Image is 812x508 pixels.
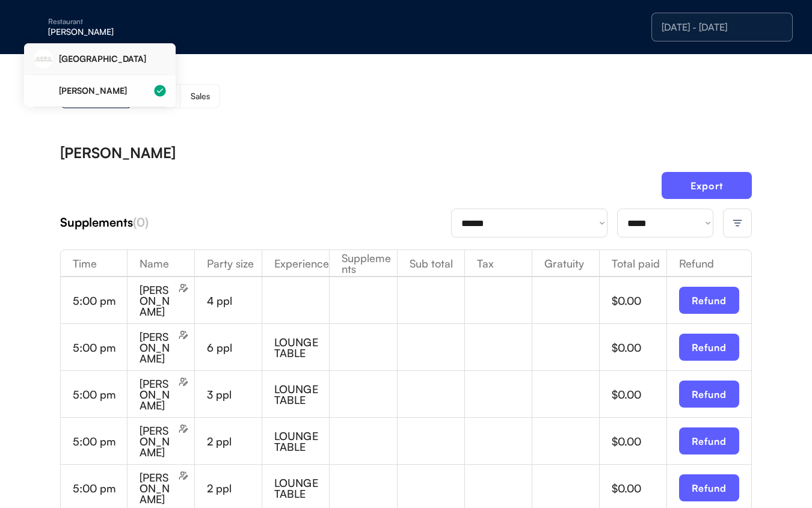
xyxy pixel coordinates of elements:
div: Total paid [600,258,666,269]
div: $0.00 [612,342,666,353]
img: users-edit.svg [179,424,188,433]
div: Sales [191,92,210,100]
div: Sub total [398,258,464,269]
div: Time [61,258,127,269]
div: [PERSON_NAME] [140,284,176,317]
div: LOUNGE TABLE [274,477,329,499]
div: Name [128,258,194,269]
div: [PERSON_NAME] [140,378,176,411]
div: 5:00 pm [73,483,127,494]
button: Refund [679,334,739,361]
div: $0.00 [612,295,666,306]
div: [PERSON_NAME] [140,472,176,504]
img: Group%2048096198.svg [154,85,166,97]
div: $0.00 [612,436,666,447]
div: $0.00 [612,483,666,494]
img: filter-lines.svg [732,218,743,228]
button: Refund [679,287,739,314]
img: users-edit.svg [179,283,188,293]
div: LOUNGE TABLE [274,337,329,358]
div: Supplements [330,252,396,274]
div: [GEOGRAPHIC_DATA] [59,55,166,63]
div: $0.00 [612,389,666,400]
img: users-edit.svg [179,471,188,480]
div: LOUNGE TABLE [274,430,329,452]
img: yH5BAEAAAAALAAAAAABAAEAAAIBRAA7 [34,81,53,100]
div: Gratuity [532,258,599,269]
div: 5:00 pm [73,342,127,353]
div: Tax [465,258,532,269]
div: [PERSON_NAME] [48,28,200,36]
div: Experience [262,258,329,269]
div: 5:00 pm [73,295,127,306]
div: 5:00 pm [73,389,127,400]
div: [PERSON_NAME] [140,331,176,364]
div: [DATE] - [DATE] [662,22,783,32]
img: yH5BAEAAAAALAAAAAABAAEAAAIBRAA7 [24,17,43,37]
div: Party size [195,258,262,269]
div: Restaurant [48,18,200,25]
img: users-edit.svg [179,330,188,340]
div: [PERSON_NAME] [140,425,176,458]
div: [PERSON_NAME] [60,145,176,160]
div: 3 ppl [207,389,262,400]
img: users-edit.svg [179,377,188,387]
button: Refund [679,474,739,501]
div: LOUNGE TABLE [274,384,329,405]
button: Refund [679,381,739,408]
button: Export [662,172,752,199]
div: [PERSON_NAME] [59,87,148,95]
div: 6 ppl [207,342,262,353]
div: 2 ppl [207,436,262,447]
div: 2 ppl [207,483,262,494]
div: Supplements [60,214,451,231]
img: eleven-madison-park-new-york-ny-logo-1.jpg [34,49,53,69]
font: (0) [133,215,149,230]
div: 5:00 pm [73,436,127,447]
div: 4 ppl [207,295,262,306]
button: Refund [679,427,739,454]
div: Refund [667,258,751,269]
